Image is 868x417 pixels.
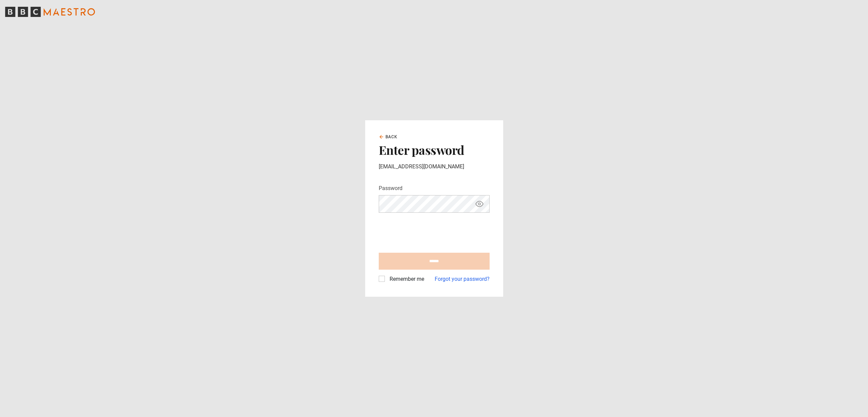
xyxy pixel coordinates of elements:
[387,275,424,283] label: Remember me
[379,143,490,157] h2: Enter password
[5,7,95,17] svg: BBC Maestro
[379,218,482,245] iframe: reCAPTCHA
[435,275,490,283] a: Forgot your password?
[379,184,402,192] label: Password
[379,163,490,171] p: [EMAIL_ADDRESS][DOMAIN_NAME]
[474,198,485,210] button: Show password
[386,134,398,140] span: Back
[379,134,398,140] a: Back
